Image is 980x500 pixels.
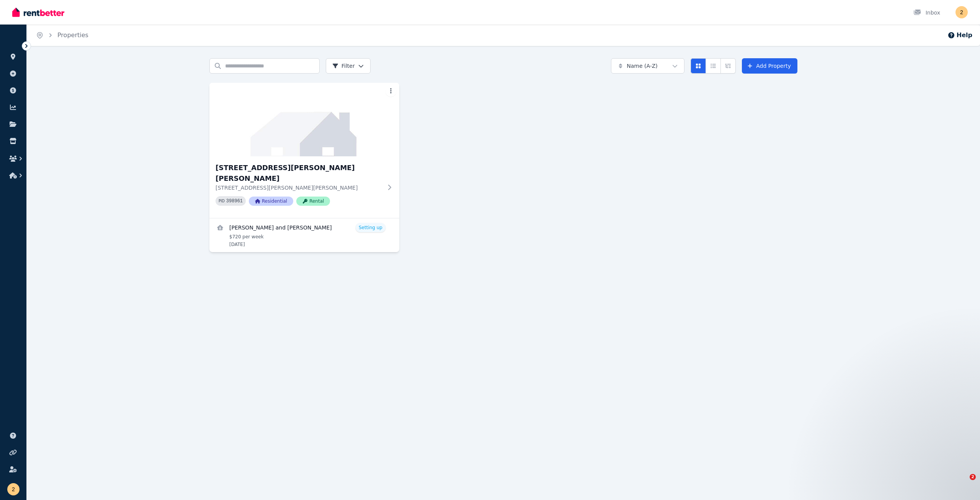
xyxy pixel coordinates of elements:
button: Card view [691,58,706,74]
a: Properties [57,31,88,39]
span: Name (A-Z) [627,62,658,70]
div: Inbox [913,9,940,16]
code: 398961 [226,198,243,204]
span: 2 [970,474,976,480]
span: Rental [296,197,330,206]
iframe: Intercom live chat [954,474,972,492]
p: [STREET_ADDRESS][PERSON_NAME][PERSON_NAME] [216,184,382,192]
img: 25dickersonloop@gmail.com [955,6,968,18]
button: Name (A-Z) [611,58,684,74]
button: Help [947,31,972,40]
h3: [STREET_ADDRESS][PERSON_NAME][PERSON_NAME] [216,162,382,184]
a: Add Property [742,58,797,74]
div: View options [691,58,736,74]
small: PID [219,199,225,203]
img: 25dickersonloop@gmail.com [7,483,20,495]
button: Filter [326,58,371,74]
button: Compact list view [706,58,721,74]
span: Filter [332,62,355,70]
a: View details for Liam Boyle and Aimme Warner [209,218,399,252]
button: Expanded list view [720,58,736,74]
img: 25 Dickerson Lp, Hammond Park [209,83,399,156]
button: More options [385,86,396,97]
span: Residential [249,197,293,206]
nav: Breadcrumb [27,25,98,46]
a: 25 Dickerson Lp, Hammond Park[STREET_ADDRESS][PERSON_NAME][PERSON_NAME][STREET_ADDRESS][PERSON_NA... [209,83,399,218]
img: RentBetter [12,7,64,18]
